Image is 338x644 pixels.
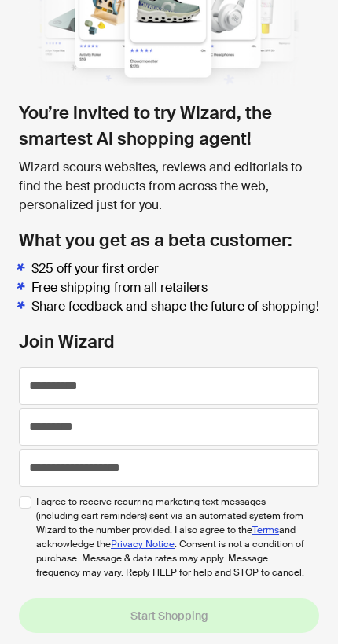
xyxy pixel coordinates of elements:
[36,495,307,580] span: I agree to receive recurring marketing text messages (including cart reminders) sent via an autom...
[31,278,319,297] li: Free shipping from all retailers
[31,297,319,316] li: Share feedback and shape the future of shopping!
[19,100,319,152] h1: You’re invited to try Wizard, the smartest AI shopping agent!
[19,227,319,253] h2: What you get as a beta customer:
[31,259,319,278] li: $25 off your first order
[19,158,319,215] div: Wizard scours websites, reviews and editorials to find the best products from across the web, per...
[19,329,319,355] h2: Join Wizard
[252,524,279,536] a: Terms
[111,538,175,550] a: Privacy Notice
[19,598,319,633] button: Start Shopping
